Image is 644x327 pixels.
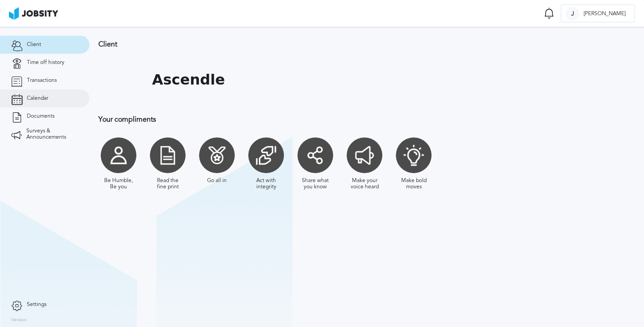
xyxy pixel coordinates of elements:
span: Transactions [27,77,57,84]
h3: Client [98,40,584,48]
div: Be Humble, Be you [103,178,134,190]
div: Read the fine print [152,178,183,190]
div: Share what you know [300,178,331,190]
h3: Your compliments [98,115,584,123]
label: Version: [11,318,28,323]
span: Calendar [27,95,48,102]
button: J[PERSON_NAME] [561,4,635,22]
span: [PERSON_NAME] [579,11,630,17]
span: Documents [27,113,55,119]
div: J [566,7,579,21]
h1: Ascendle [152,72,225,88]
span: Time off history [27,59,64,66]
span: Surveys & Announcements [26,128,78,140]
div: Act with integrity [250,178,282,190]
span: Settings [27,302,47,308]
div: Make bold moves [398,178,429,190]
div: Go all in [207,178,227,184]
img: ab4bad089aa723f57921c736e9817d99.png [9,7,58,20]
span: Client [27,42,41,48]
div: Make your voice heard [349,178,380,190]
